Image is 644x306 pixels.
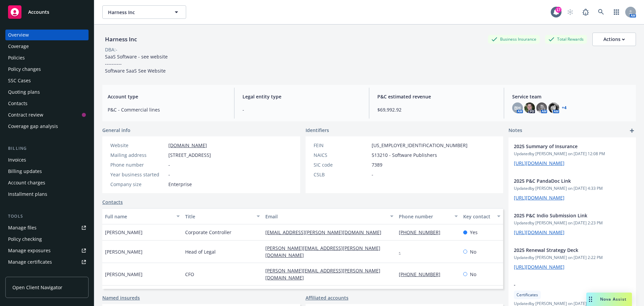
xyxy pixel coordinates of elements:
div: Manage certificates [8,257,52,267]
div: Tools [5,213,89,220]
div: NAICS [314,151,369,159]
a: Search [594,5,608,19]
div: Actions [603,33,625,46]
a: Coverage gap analysis [5,121,89,132]
a: [PERSON_NAME][EMAIL_ADDRESS][PERSON_NAME][DOMAIN_NAME] [265,245,380,258]
a: Named insureds [102,294,140,301]
span: Yes [470,229,478,236]
button: Harness Inc [102,5,186,19]
button: Phone number [396,208,460,224]
a: Manage exposures [5,245,89,256]
span: 513210 - Software Publishers [372,151,437,159]
span: - [168,161,170,168]
div: Company size [110,181,166,188]
a: Contacts [5,98,89,109]
span: 2025 Renewal Strategy Deck [514,247,613,254]
div: Full name [105,213,172,220]
div: 2025 Summary of InsuranceUpdatedby [PERSON_NAME] on [DATE] 12:08 PM[URL][DOMAIN_NAME] [508,137,636,172]
a: Account charges [5,177,89,188]
span: Identifiers [306,127,329,134]
span: Account type [108,93,226,100]
a: Accounts [5,3,89,21]
span: [PERSON_NAME] [105,229,143,236]
div: Billing updates [8,166,42,177]
div: Phone number [399,213,450,220]
span: [PERSON_NAME] [105,271,143,278]
a: Invoices [5,155,89,165]
a: add [628,127,636,135]
span: CFO [185,271,194,278]
div: Invoices [8,155,26,165]
div: Coverage [8,41,29,52]
div: 2025 P&C PandaDoc LinkUpdatedby [PERSON_NAME] on [DATE] 4:33 PM[URL][DOMAIN_NAME] [508,172,636,207]
a: [PERSON_NAME][EMAIL_ADDRESS][PERSON_NAME][DOMAIN_NAME] [265,267,380,281]
span: - [243,106,361,113]
span: [US_EMPLOYER_IDENTIFICATION_NUMBER] [372,142,468,149]
a: SSC Cases [5,75,89,86]
a: Installment plans [5,189,89,200]
div: Account charges [8,177,45,188]
a: [URL][DOMAIN_NAME] [514,264,565,270]
div: Key contact [463,213,493,220]
a: Switch app [610,5,623,19]
span: P&C estimated revenue [377,93,496,100]
span: General info [102,127,130,134]
div: Policy changes [8,64,41,75]
button: Actions [592,33,636,46]
div: Manage files [8,222,37,233]
a: Billing updates [5,166,89,177]
a: [EMAIL_ADDRESS][PERSON_NAME][DOMAIN_NAME] [265,229,387,235]
span: Accounts [28,9,49,15]
span: 7389 [372,161,382,168]
div: Quoting plans [8,87,40,97]
div: 2025 Renewal Strategy DeckUpdatedby [PERSON_NAME] on [DATE] 2:22 PM[URL][DOMAIN_NAME] [508,241,636,276]
div: SSC Cases [8,75,31,86]
div: CSLB [314,171,369,178]
a: Manage claims [5,268,89,279]
span: Open Client Navigator [12,284,62,291]
a: Contacts [102,199,123,206]
span: Enterprise [168,181,192,188]
img: photo [524,102,535,113]
div: Policies [8,52,25,63]
a: Policies [5,52,89,63]
a: Start snowing [563,5,577,19]
div: Year business started [110,171,166,178]
span: BH [514,104,521,112]
span: $69,992.92 [377,106,496,113]
div: Contract review [8,110,43,120]
a: Policy changes [5,64,89,75]
a: Contract review [5,110,89,120]
div: Coverage gap analysis [8,121,58,132]
img: photo [548,102,559,113]
span: SaaS Software - see website ---------- Software SaaS See Website [105,53,168,74]
span: P&C - Commercial lines [108,106,226,113]
a: +4 [562,106,567,110]
span: Service team [512,93,631,100]
span: Nova Assist [600,296,627,302]
div: Business Insurance [488,35,540,43]
div: Mailing address [110,151,166,159]
a: - [399,249,406,255]
span: Legal entity type [243,93,361,100]
a: [PHONE_NUMBER] [399,271,446,277]
span: Updated by [PERSON_NAME] on [DATE] 2:22 PM [514,255,631,261]
div: 17 [555,7,561,13]
span: Harness Inc [108,9,166,16]
div: Total Rewards [545,35,587,43]
div: FEIN [314,142,369,149]
span: Corporate Controller [185,229,231,236]
span: 2025 P&C Indio Submission Link [514,212,613,219]
a: Affiliated accounts [306,294,348,301]
span: 2025 P&C PandaDoc Link [514,177,613,184]
button: Full name [102,208,182,224]
a: Report a Bug [579,5,592,19]
div: Title [185,213,253,220]
button: Key contact [461,208,503,224]
div: Website [110,142,166,149]
div: Phone number [110,161,166,168]
a: Quoting plans [5,87,89,97]
div: Drag to move [586,293,595,306]
span: No [470,271,476,278]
